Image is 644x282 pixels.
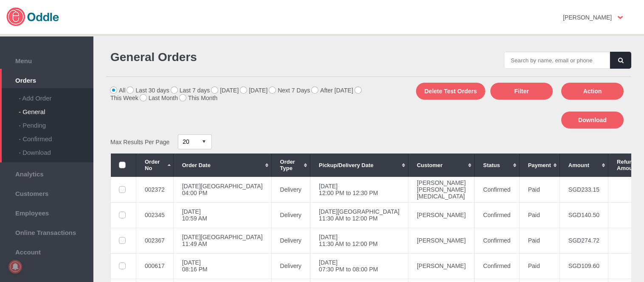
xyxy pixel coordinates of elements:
td: Delivery [271,202,310,228]
td: [DATE][GEOGRAPHIC_DATA] 11:49 AM [173,228,271,253]
button: Download [561,112,624,128]
td: Delivery [271,177,310,202]
label: Last 7 days [171,87,210,94]
button: Delete Test Orders [416,83,485,100]
label: [DATE] [240,87,267,94]
span: Orders [4,75,89,84]
label: Last Month [140,95,178,101]
td: Confirmed [475,253,520,279]
span: Online Transactions [4,227,89,236]
td: Paid [519,177,560,202]
span: Account [4,246,89,256]
th: Amount [560,154,608,177]
span: Menu [4,55,89,64]
td: 002367 [136,228,174,253]
strong: [PERSON_NAME] [563,14,612,21]
td: 002345 [136,202,174,228]
div: - Add Order [19,88,93,102]
td: [DATE][GEOGRAPHIC_DATA] 04:00 PM [173,177,271,202]
td: Delivery [271,228,310,253]
td: Paid [519,253,560,279]
td: [PERSON_NAME] [408,253,474,279]
button: Filter [490,83,553,100]
th: Order Date [173,154,271,177]
td: [DATE] 11:30 AM to 12:00 PM [310,228,408,253]
img: user-option-arrow.png [618,16,623,19]
td: SGD140.50 [560,202,608,228]
label: After [DATE] [312,87,353,94]
td: Delivery [271,253,310,279]
td: [DATE] 07:30 PM to 08:00 PM [310,253,408,279]
td: [PERSON_NAME] [408,202,474,228]
td: Confirmed [475,202,520,228]
label: Next 7 Days [269,87,310,94]
td: SGD233.15 [560,177,608,202]
button: Action [561,83,624,100]
td: Paid [519,228,560,253]
td: [DATE] 08:16 PM [173,253,271,279]
th: Pickup/Delivery Date [310,154,408,177]
label: All [110,87,126,94]
td: 002372 [136,177,174,202]
th: Order Type [271,154,310,177]
label: This Month [180,95,217,101]
td: [DATE] 12:00 PM to 12:30 PM [310,177,408,202]
span: Max Results Per Page [110,138,169,145]
td: [DATE][GEOGRAPHIC_DATA] 11:30 AM to 12:00 PM [310,202,408,228]
h1: General Orders [110,50,365,64]
td: SGD274.72 [560,228,608,253]
td: [DATE] 10:59 AM [173,202,271,228]
td: Paid [519,202,560,228]
div: - Download [19,142,93,156]
span: Analytics [4,168,89,178]
td: 000617 [136,253,174,279]
span: Customers [4,188,89,197]
th: Order No [136,154,174,177]
td: [PERSON_NAME] [PERSON_NAME][MEDICAL_DATA] [408,177,474,202]
div: - Pending [19,115,93,129]
div: - General [19,102,93,115]
td: Confirmed [475,228,520,253]
label: Last 30 days [127,87,169,94]
td: Confirmed [475,177,520,202]
td: [PERSON_NAME] [408,228,474,253]
label: [DATE] [211,87,239,94]
div: - Confirmed [19,129,93,142]
span: Employees [4,207,89,217]
th: Payment [519,154,560,177]
input: Search by name, email or phone [504,52,610,69]
th: Customer [408,154,474,177]
td: SGD109.60 [560,253,608,279]
th: Status [475,154,520,177]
